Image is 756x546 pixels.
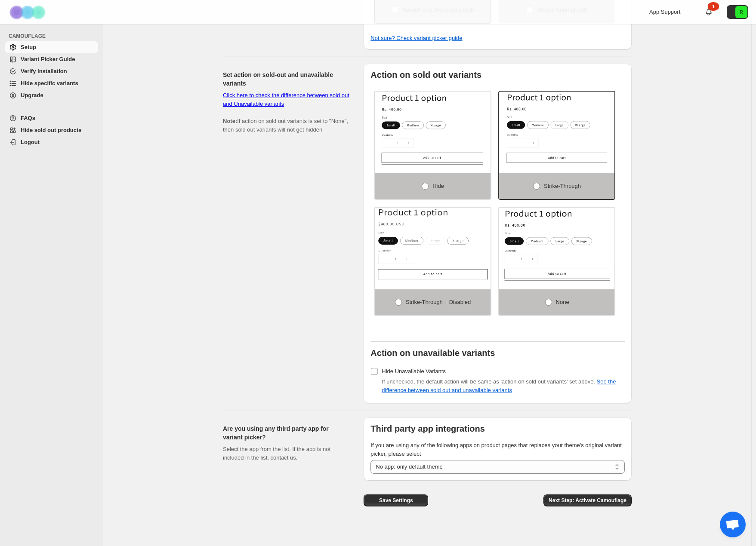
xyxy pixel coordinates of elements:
button: Save Settings [364,494,428,506]
b: Third party app integrations [370,424,485,433]
span: CAMOUFLAGE [9,33,99,40]
img: Strike-through + Disabled [375,208,491,281]
span: If unchecked, the default action will be same as 'action on sold out variants' set above. [382,378,616,393]
span: Variant Picker Guide [21,56,75,62]
img: None [499,208,615,281]
span: Hide [432,183,444,189]
a: Hide sold out products [5,124,98,136]
span: Strike-through + Disabled [406,299,471,305]
a: 1 [704,8,713,16]
a: Variant Picker Guide [5,53,98,65]
a: Not sure? Check variant picker guide [370,35,462,41]
a: FAQs [5,112,98,124]
b: Note: [223,118,237,124]
a: Upgrade [5,89,98,101]
a: Setup [5,41,98,53]
a: Verify Installation [5,65,98,77]
span: Strike-through [544,183,581,189]
img: Camouflage [7,0,50,24]
a: Logout [5,136,98,148]
span: FAQs [21,115,35,121]
b: Action on unavailable variants [370,348,495,358]
div: 1 [708,2,719,11]
a: Click here to check the difference between sold out and Unavailable variants [223,92,349,107]
button: Next Step: Activate Camouflage [543,494,632,506]
button: Avatar with initials R [727,5,748,19]
span: Verify Installation [21,68,67,74]
span: Logout [21,139,40,145]
div: Open chat [720,512,746,537]
span: Hide sold out products [21,127,82,133]
img: Strike-through [499,92,615,165]
span: Save Settings [379,497,413,504]
span: Hide Unavailable Variants [382,368,446,374]
span: Upgrade [21,92,43,98]
span: Next Step: Activate Camouflage [549,497,626,504]
h2: Set action on sold-out and unavailable variants [223,71,350,88]
span: If action on sold out variants is set to "None", then sold out variants will not get hidden [223,92,349,133]
span: If you are using any of the following apps on product pages that replaces your theme's original v... [370,442,622,457]
span: Setup [21,44,36,50]
img: Hide [375,92,491,165]
span: Hide specific variants [21,80,78,86]
b: Action on sold out variants [370,70,481,80]
span: None [556,299,569,305]
span: Select the app from the list. If the app is not included in the list, contact us. [223,446,330,461]
text: R [740,9,743,15]
a: Hide specific variants [5,77,98,89]
span: App Support [649,9,680,15]
span: Avatar with initials R [735,6,747,18]
h2: Are you using any third party app for variant picker? [223,424,350,442]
